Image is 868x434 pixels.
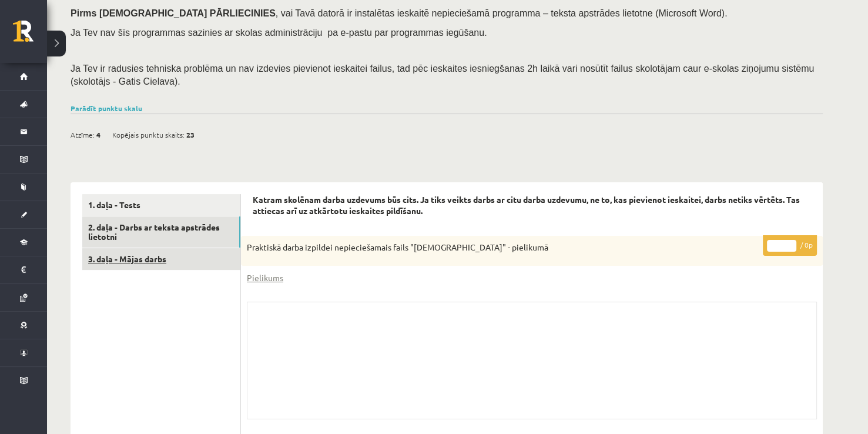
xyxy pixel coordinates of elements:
p: / 0p [763,235,817,256]
span: 4 [96,126,100,143]
span: Kopējais punktu skaits: [112,126,185,143]
span: , vai Tavā datorā ir instalētas ieskaitē nepieciešamā programma – teksta apstrādes lietotne (Micr... [276,8,728,18]
a: Parādīt punktu skalu [71,104,142,113]
a: 2. daļa - Darbs ar teksta apstrādes lietotni [82,216,240,248]
span: Ja Tev ir radusies tehniska problēma un nav izdevies pievienot ieskaitei failus, tad pēc ieskaite... [71,64,814,86]
span: Ja Tev nav šīs programmas sazinies ar skolas administrāciju pa e-pastu par programmas iegūšanu. [71,28,487,38]
a: Rīgas 1. Tālmācības vidusskola [13,21,47,50]
a: 1. daļa - Tests [82,194,240,216]
strong: Katram skolēnam darba uzdevums būs cits. Ja tiks veikts darbs ar citu darba uzdevumu, ne to, kas ... [253,194,800,216]
body: Визуальный текстовый редактор, wiswyg-editor-user-answer-47024776866400 [12,12,557,24]
span: Atzīme: [71,126,95,143]
p: Praktiskā darba izpildei nepieciešamais fails "[DEMOGRAPHIC_DATA]" - pielikumā [247,242,758,253]
a: 3. daļa - Mājas darbs [82,248,240,270]
a: Pielikums [247,272,283,284]
span: Pirms [DEMOGRAPHIC_DATA] PĀRLIECINIES [71,8,276,18]
span: 23 [186,126,195,143]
